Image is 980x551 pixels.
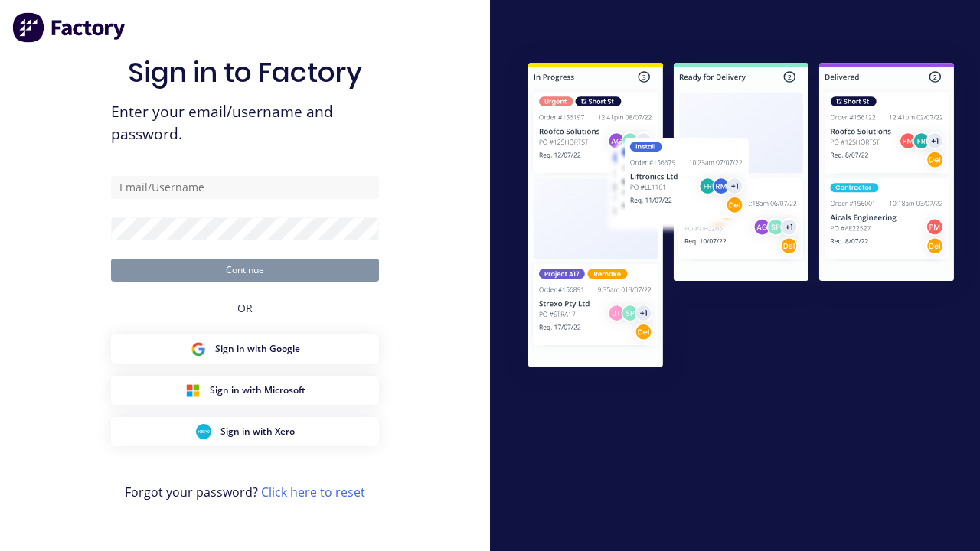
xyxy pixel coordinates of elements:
button: Microsoft Sign inSign in with Microsoft [111,376,379,405]
a: Click here to reset [261,484,365,500]
img: Xero Sign in [196,424,211,439]
img: Sign in [502,39,980,395]
span: Sign in with Microsoft [210,383,305,397]
span: Enter your email/username and password. [111,101,379,145]
span: Sign in with Google [215,342,300,356]
button: Xero Sign inSign in with Xero [111,417,379,446]
img: Factory [12,12,127,43]
img: Microsoft Sign in [185,383,201,398]
input: Email/Username [111,176,379,199]
h1: Sign in to Factory [128,56,362,89]
span: Sign in with Xero [220,425,295,439]
button: Continue [111,259,379,282]
div: OR [237,282,253,334]
img: Google Sign in [191,341,206,357]
span: Forgot your password? [125,483,365,501]
button: Google Sign inSign in with Google [111,334,379,364]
